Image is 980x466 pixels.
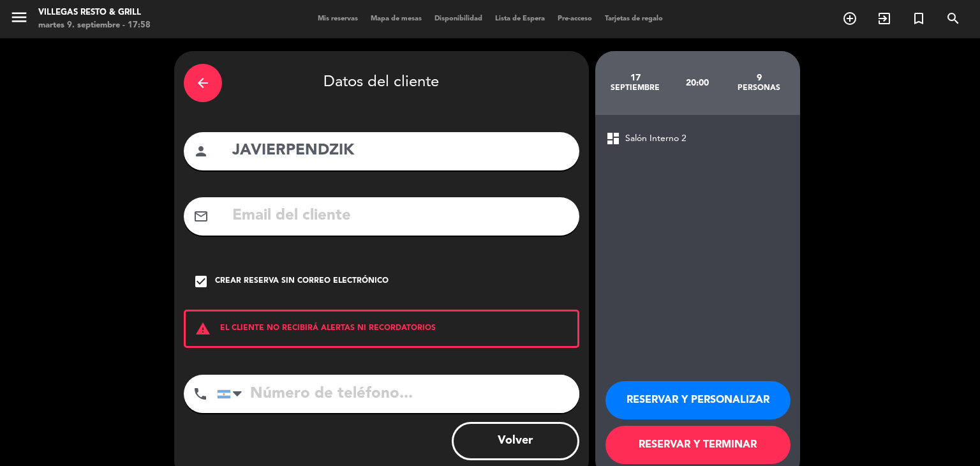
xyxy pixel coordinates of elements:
[186,321,220,336] i: warning
[605,131,621,146] span: dashboard
[946,11,961,26] i: search
[10,8,29,31] button: menu
[877,11,892,26] i: exit_to_app
[311,15,364,22] span: Mis reservas
[605,83,667,93] div: septiembre
[38,6,151,19] div: Villegas Resto & Grill
[215,275,389,288] div: Crear reserva sin correo electrónico
[231,203,570,229] input: Email del cliente
[911,11,926,26] i: turned_in_not
[10,8,29,27] i: menu
[193,144,209,159] i: person
[364,15,428,22] span: Mapa de mesas
[193,274,209,289] i: check_box
[551,15,598,22] span: Pre-acceso
[625,132,687,146] span: Salón Interno 2
[231,138,570,164] input: Nombre del cliente
[605,73,667,83] div: 17
[728,83,790,93] div: personas
[184,61,579,105] div: Datos del cliente
[605,381,791,419] button: RESERVAR Y PERSONALIZAR
[195,75,211,91] i: arrow_back
[193,209,209,224] i: mail_outline
[842,11,857,26] i: add_circle_outline
[666,61,728,105] div: 20:00
[452,422,579,460] button: Volver
[598,15,669,22] span: Tarjetas de regalo
[184,310,579,348] div: EL CLIENTE NO RECIBIRÁ ALERTAS NI RECORDATORIOS
[38,19,151,32] div: martes 9. septiembre - 17:58
[218,375,247,412] div: Argentina: +54
[217,375,579,413] input: Número de teléfono...
[605,426,791,464] button: RESERVAR Y TERMINAR
[728,73,790,83] div: 9
[489,15,551,22] span: Lista de Espera
[428,15,489,22] span: Disponibilidad
[193,386,208,402] i: phone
